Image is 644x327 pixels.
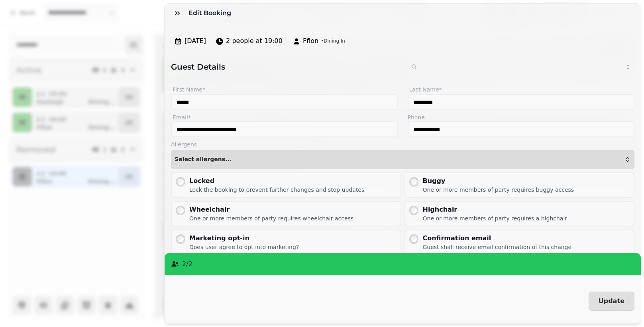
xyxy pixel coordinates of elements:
[171,61,400,72] h2: Guest Details
[171,85,398,94] label: First Name*
[175,156,232,163] span: Select allergens...
[171,140,634,148] label: Allergens
[189,234,299,243] div: Marketing opt-in
[422,234,571,243] div: Confirmation email
[408,85,635,94] label: Last Name*
[599,298,624,304] span: Update
[171,113,398,121] label: Email*
[189,176,364,186] div: Locked
[188,8,234,18] h3: Edit Booking
[226,36,283,46] span: 2 people at 19:00
[408,113,635,121] label: Phone
[589,292,634,311] button: Update
[321,38,345,44] span: • Dining In
[189,243,299,251] div: Does user agree to opt into marketing?
[189,205,353,214] div: Wheelchair
[422,176,574,186] div: Buggy
[303,36,318,46] span: Ffion
[189,186,364,194] div: Lock the booking to prevent further changes and stop updates
[171,150,634,169] button: Select allergens...
[422,214,567,222] div: One or more members of party requires a highchair
[185,36,206,46] span: [DATE]
[422,243,571,251] div: Guest shall receive email confirmation of this change
[422,186,574,194] div: One or more members of party requires buggy access
[422,205,567,214] div: Highchair
[182,259,192,269] p: 2 / 2
[189,214,353,222] div: One or more members of party requires wheelchair access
